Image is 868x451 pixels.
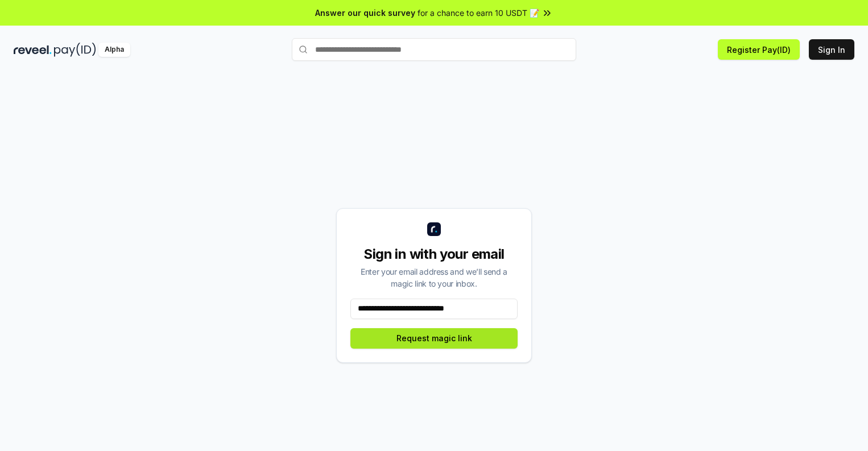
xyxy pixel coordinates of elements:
div: Alpha [98,43,130,57]
div: Sign in with your email [350,245,518,263]
img: pay_id [54,43,96,57]
img: reveel_dark [14,43,52,57]
div: Enter your email address and we’ll send a magic link to your inbox. [350,266,518,289]
button: Request magic link [350,328,518,349]
button: Sign In [809,39,854,60]
button: Register Pay(ID) [718,39,800,60]
span: Answer our quick survey [315,7,415,19]
img: logo_small [427,222,441,236]
span: for a chance to earn 10 USDT 📝 [418,7,539,19]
